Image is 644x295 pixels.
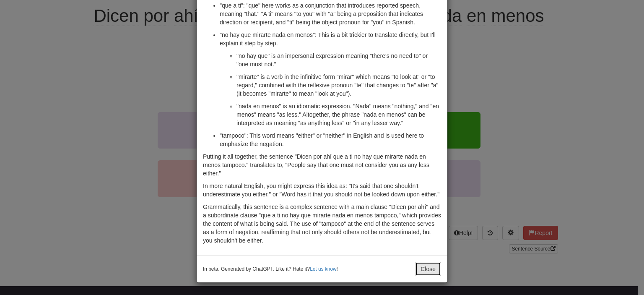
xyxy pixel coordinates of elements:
[236,52,441,68] p: "no hay que" is an impersonal expression meaning "there's no need to" or "one must not."
[236,102,441,127] p: "nada en menos" is an idiomatic expression. "Nada" means "nothing," and "en menos" means "as less...
[220,131,441,148] p: "tampoco": This word means "either" or "neither" in English and is used here to emphasize the neg...
[220,1,441,26] p: "que a ti": "que" here works as a conjunction that introduces reported speech, meaning "that." "A...
[220,31,441,47] p: "no hay que mirarte nada en menos": This is a bit trickier to translate directly, but I'll explai...
[415,262,441,276] button: Close
[203,203,441,245] p: Grammatically, this sentence is a complex sentence with a main clause "Dicen por ahí" and a subor...
[203,266,338,273] small: In beta. Generated by ChatGPT. Like it? Hate it? !
[203,152,441,178] p: Putting it all together, the sentence "Dicen por ahí que a ti no hay que mirarte nada en menos ta...
[236,73,441,98] p: "mirarte" is a verb in the infinitive form "mirar" which means "to look at" or "to regard," combi...
[203,182,441,198] p: In more natural English, you might express this idea as: "It's said that one shouldn't underestim...
[310,266,336,272] a: Let us know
